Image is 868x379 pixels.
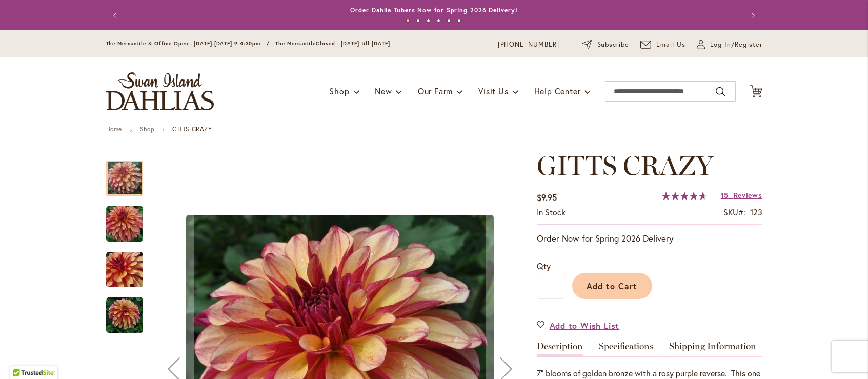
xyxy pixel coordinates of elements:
[534,86,581,96] span: Help Center
[599,342,653,356] a: Specifications
[537,232,762,245] p: Order Now for Spring 2026 Delivery
[734,190,762,200] span: Reviews
[106,196,153,242] div: Gitts Crazy
[537,261,551,271] span: Qty
[537,207,566,217] span: In stock
[697,39,762,50] a: Log In/Register
[656,39,685,50] span: Email Us
[742,5,762,26] button: Next
[140,125,154,133] a: Shop
[106,40,316,47] span: The Mercantile & Office Open - [DATE]-[DATE] 9-4:30pm / The Mercantile
[550,320,620,331] span: Add to Wish List
[478,86,508,96] span: Visit Us
[457,19,461,23] button: 6 of 6
[721,190,762,200] a: 15 Reviews
[597,39,630,50] span: Subscribe
[721,190,729,200] span: 15
[172,125,212,133] strong: GITTS CRAZY
[750,207,762,218] div: 123
[537,192,557,203] span: $9.95
[640,39,685,50] a: Email Us
[537,149,713,182] span: GITTS CRAZY
[537,320,620,331] a: Add to Wish List
[106,72,214,110] a: store logo
[106,5,127,26] button: Previous
[710,39,762,50] span: Log In/Register
[106,297,143,334] img: Gitts Crazy
[316,40,390,47] span: Closed - [DATE] till [DATE]
[106,125,122,133] a: Home
[537,207,566,218] div: Availability
[406,19,410,23] button: 1 of 6
[662,192,707,200] div: 93%
[106,150,153,196] div: Gitts Crazy
[329,86,349,96] span: Shop
[416,19,420,23] button: 2 of 6
[669,342,756,356] a: Shipping Information
[498,39,560,50] a: [PHONE_NUMBER]
[418,86,453,96] span: Our Farm
[587,281,637,291] span: Add to Cart
[106,242,153,287] div: Gitts Crazy
[106,251,143,288] img: Gitts Crazy
[106,287,143,333] div: Gitts Crazy
[572,273,652,299] button: Add to Cart
[350,6,517,14] a: Order Dahlia Tubers Now for Spring 2026 Delivery!
[447,19,451,23] button: 5 of 6
[437,19,440,23] button: 4 of 6
[375,86,392,96] span: New
[427,19,430,23] button: 3 of 6
[537,342,583,356] a: Description
[88,200,162,249] img: Gitts Crazy
[723,207,745,217] strong: SKU
[582,39,629,50] a: Subscribe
